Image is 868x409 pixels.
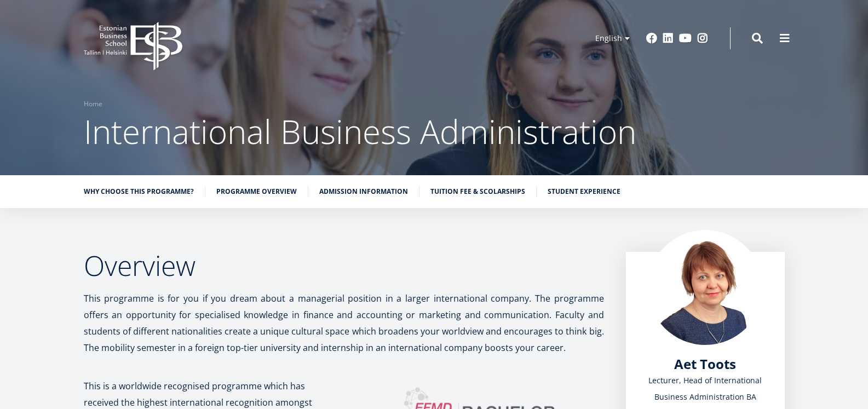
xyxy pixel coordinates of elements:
p: This programme is for you if you dream about a managerial position in a larger international comp... [84,290,604,356]
a: Programme overview [216,186,297,197]
a: Facebook [646,33,657,44]
a: Admission information [319,186,408,197]
a: Linkedin [663,33,674,44]
span: International Business Administration [84,109,636,154]
h2: Overview [84,252,604,279]
span: Aet Toots [674,355,736,373]
a: Tuition fee & Scolarships [430,186,525,197]
a: Youtube [679,33,692,44]
a: Home [84,99,102,110]
a: Student experience [548,186,620,197]
img: aet toots [648,230,763,345]
a: Why choose this programme? [84,186,194,197]
a: Aet Toots [674,356,736,372]
a: Instagram [697,33,708,44]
